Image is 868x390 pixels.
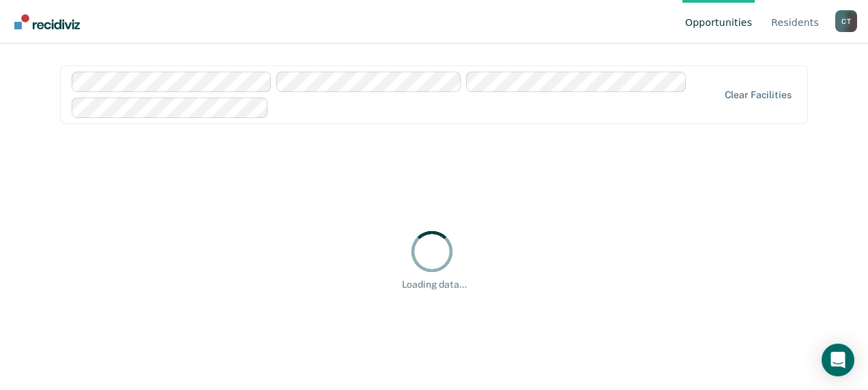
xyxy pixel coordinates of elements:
div: Clear facilities [725,89,792,101]
button: Profile dropdown button [835,10,857,32]
div: C T [835,10,857,32]
img: Recidiviz [14,14,80,29]
div: Open Intercom Messenger [822,344,854,376]
div: Loading data... [402,279,467,290]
